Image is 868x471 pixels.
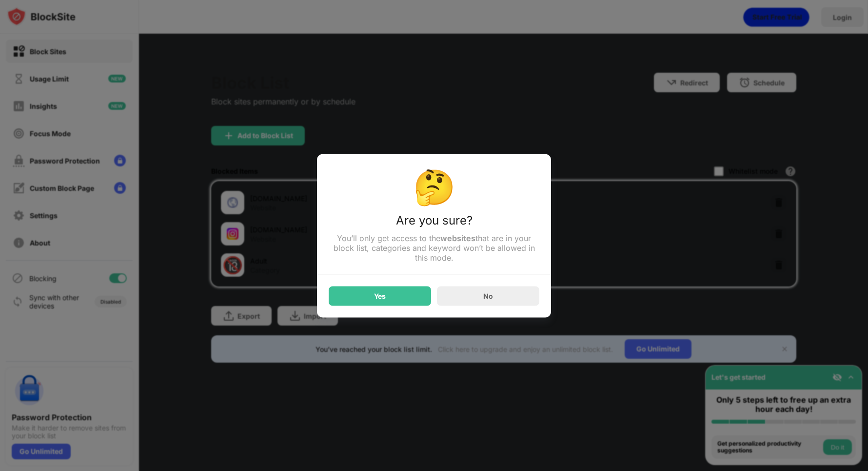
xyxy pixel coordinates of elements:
div: Yes [374,292,386,300]
div: 🤔 [329,165,539,207]
div: No [483,292,493,300]
div: You’ll only get access to the that are in your block list, categories and keyword won’t be allowe... [329,233,539,262]
strong: websites [440,233,475,243]
div: Are you sure? [329,213,539,233]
